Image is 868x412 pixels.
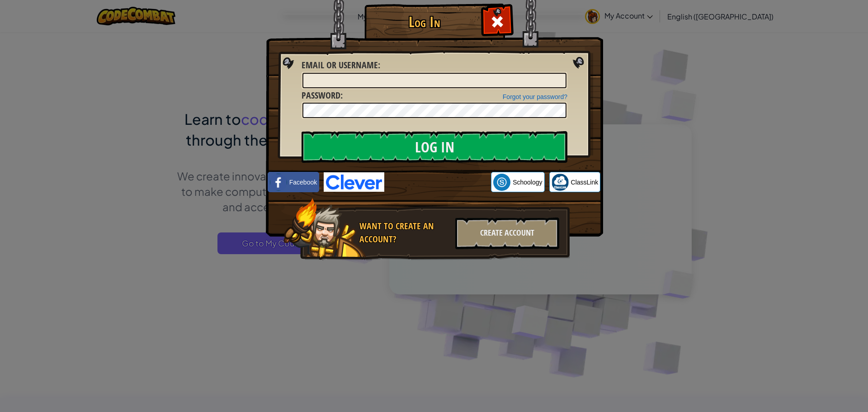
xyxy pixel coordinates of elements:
[302,59,378,71] span: Email or Username
[493,174,510,191] img: schoology.png
[302,89,343,102] label: :
[571,178,599,187] span: ClassLink
[270,174,287,191] img: facebook_small.png
[302,89,340,101] span: Password
[503,93,567,100] a: Forgot your password?
[455,218,559,249] div: Create Account
[289,178,317,187] span: Facebook
[384,172,491,192] iframe: Sign in with Google Button
[302,131,567,163] input: Log In
[552,174,569,191] img: classlink-logo-small.png
[324,172,384,192] img: clever-logo-blue.png
[367,14,482,30] h1: Log In
[302,59,380,72] label: :
[359,220,450,246] div: Want to create an account?
[513,178,542,187] span: Schoology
